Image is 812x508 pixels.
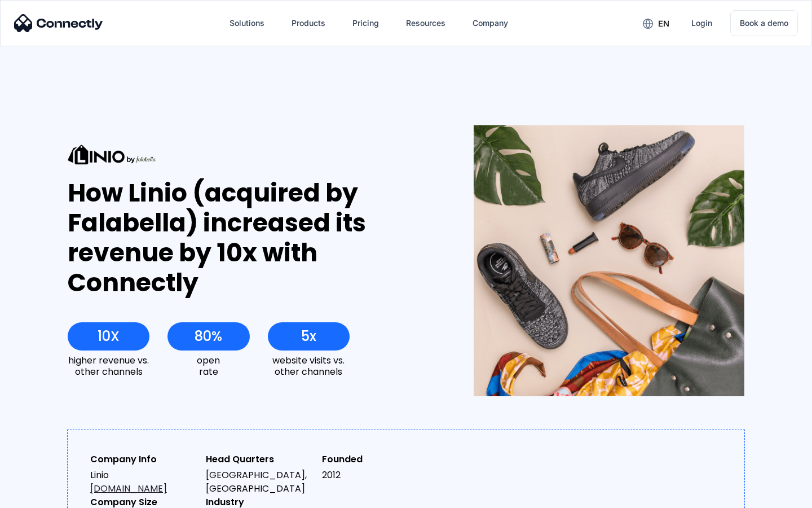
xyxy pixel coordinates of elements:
div: [GEOGRAPHIC_DATA], [GEOGRAPHIC_DATA] [206,468,312,496]
a: Login [682,10,721,37]
div: 2012 [322,468,429,482]
div: Products [292,15,325,31]
div: Solutions [230,15,264,31]
div: website visits vs. other channels [268,355,350,376]
div: 5x [301,329,316,344]
aside: Language selected: English [11,488,68,504]
div: Solutions [220,10,273,37]
div: open rate [167,355,249,376]
div: 80% [195,329,222,344]
div: Login [691,15,712,31]
a: Book a demo [730,10,798,36]
div: higher revenue vs. other channels [68,355,149,376]
div: Resources [397,10,454,37]
div: Products [283,10,334,37]
div: Linio [90,468,197,496]
div: en [634,15,678,32]
div: Head Quarters [206,453,312,466]
div: en [658,16,669,32]
a: [DOMAIN_NAME] [90,482,167,495]
img: Connectly Logo [14,14,103,32]
ul: Language list [23,488,68,504]
div: Pricing [352,15,379,31]
div: Founded [322,453,429,466]
a: Pricing [343,10,388,37]
div: Resources [406,15,445,31]
div: Company [464,10,517,37]
div: How Linio (acquired by Falabella) increased its revenue by 10x with Connectly [68,178,433,297]
div: 10X [98,329,120,344]
div: Company Info [90,453,197,466]
div: Company [473,15,508,31]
